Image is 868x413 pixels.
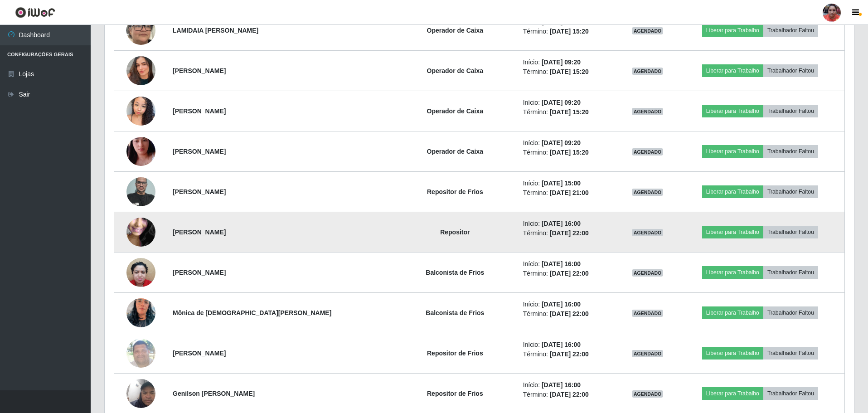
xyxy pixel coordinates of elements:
[126,172,155,211] img: 1655148070426.jpeg
[523,390,614,399] li: Término:
[542,260,581,267] time: [DATE] 16:00
[173,269,226,276] strong: [PERSON_NAME]
[763,24,818,37] button: Trabalhador Faltou
[523,350,614,359] li: Término:
[702,226,763,238] button: Liberar para Trabalho
[763,64,818,77] button: Trabalhador Faltou
[523,340,614,350] li: Início:
[542,58,581,66] time: [DATE] 09:20
[632,68,664,75] span: AGENDADO
[523,58,614,67] li: Início:
[702,306,763,319] button: Liberar para Trabalho
[550,350,589,358] time: [DATE] 22:00
[523,67,614,77] li: Término:
[427,67,484,74] strong: Operador de Caixa
[523,309,614,319] li: Término:
[702,64,763,77] button: Liberar para Trabalho
[702,266,763,279] button: Liberar para Trabalho
[632,108,664,115] span: AGENDADO
[632,350,664,357] span: AGENDADO
[523,107,614,117] li: Término:
[173,350,226,357] strong: [PERSON_NAME]
[550,68,589,75] time: [DATE] 15:20
[126,45,155,97] img: 1750801890236.jpeg
[523,138,614,148] li: Início:
[173,228,226,236] strong: [PERSON_NAME]
[550,28,589,35] time: [DATE] 15:20
[523,380,614,390] li: Início:
[632,189,664,196] span: AGENDADO
[173,67,226,74] strong: [PERSON_NAME]
[523,148,614,157] li: Término:
[702,347,763,360] button: Liberar para Trabalho
[173,188,226,195] strong: [PERSON_NAME]
[542,139,581,146] time: [DATE] 09:20
[550,189,589,196] time: [DATE] 21:00
[632,27,664,34] span: AGENDADO
[702,185,763,198] button: Liberar para Trabalho
[632,390,664,398] span: AGENDADO
[126,200,155,265] img: 1746055016214.jpeg
[523,179,614,188] li: Início:
[173,107,226,115] strong: [PERSON_NAME]
[427,350,483,357] strong: Repositor de Frios
[763,185,818,198] button: Trabalhador Faltou
[542,341,581,348] time: [DATE] 16:00
[126,334,155,372] img: 1697490161329.jpeg
[763,145,818,158] button: Trabalhador Faltou
[632,229,664,236] span: AGENDADO
[550,149,589,156] time: [DATE] 15:20
[763,387,818,400] button: Trabalhador Faltou
[550,310,589,317] time: [DATE] 22:00
[763,105,818,117] button: Trabalhador Faltou
[427,148,484,155] strong: Operador de Caixa
[542,220,581,227] time: [DATE] 16:00
[763,266,818,279] button: Trabalhador Faltou
[440,228,470,236] strong: Repositor
[542,381,581,389] time: [DATE] 16:00
[126,11,155,49] img: 1756231010966.jpeg
[173,390,255,397] strong: Genilson [PERSON_NAME]
[550,229,589,237] time: [DATE] 22:00
[15,7,55,18] img: CoreUI Logo
[173,27,258,34] strong: LAMIDAIA [PERSON_NAME]
[126,287,155,339] img: 1754502554745.jpeg
[523,300,614,309] li: Início:
[542,99,581,106] time: [DATE] 09:20
[523,219,614,228] li: Início:
[632,269,664,277] span: AGENDADO
[550,391,589,398] time: [DATE] 22:00
[523,98,614,107] li: Início:
[550,270,589,277] time: [DATE] 22:00
[702,145,763,158] button: Liberar para Trabalho
[702,105,763,117] button: Liberar para Trabalho
[523,27,614,36] li: Término:
[523,188,614,198] li: Término:
[426,309,484,316] strong: Balconista de Frios
[702,24,763,37] button: Liberar para Trabalho
[763,306,818,319] button: Trabalhador Faltou
[427,390,483,397] strong: Repositor de Frios
[702,387,763,400] button: Liberar para Trabalho
[427,107,484,115] strong: Operador de Caixa
[523,228,614,238] li: Término:
[542,301,581,308] time: [DATE] 16:00
[542,180,581,187] time: [DATE] 15:00
[550,108,589,116] time: [DATE] 15:20
[763,347,818,360] button: Trabalhador Faltou
[426,269,484,276] strong: Balconista de Frios
[632,310,664,317] span: AGENDADO
[173,148,226,155] strong: [PERSON_NAME]
[427,27,484,34] strong: Operador de Caixa
[523,269,614,278] li: Término:
[126,126,155,177] img: 1754840116013.jpeg
[523,259,614,269] li: Início:
[173,309,331,316] strong: Mônica de [DEMOGRAPHIC_DATA][PERSON_NAME]
[126,92,155,130] img: 1735257237444.jpeg
[126,253,155,292] img: 1745419906674.jpeg
[763,226,818,238] button: Trabalhador Faltou
[632,148,664,155] span: AGENDADO
[427,188,483,195] strong: Repositor de Frios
